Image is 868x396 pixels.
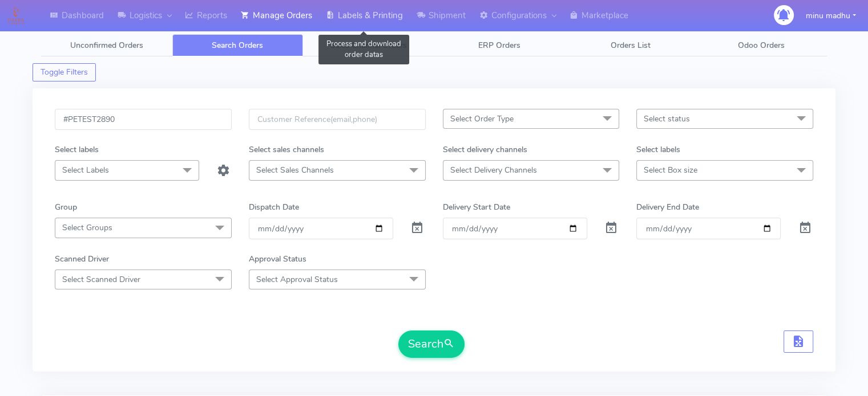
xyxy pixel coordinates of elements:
ul: Tabs [41,34,827,56]
label: Select delivery channels [443,144,527,156]
span: Select Sales Channels [256,165,334,175]
span: Orders List [611,40,651,51]
span: Select Order Type [450,113,514,124]
label: Group [55,201,77,213]
span: Select Scanned Driver [62,274,140,285]
label: Delivery Start Date [443,201,510,213]
label: Delivery End Date [636,201,699,213]
label: Approval Status [249,253,306,265]
span: ERP Orders [478,40,520,51]
label: Dispatch Date [249,201,299,213]
label: Select labels [636,144,680,156]
span: Select Box size [644,165,697,175]
span: Select Groups [62,222,112,233]
span: Select Approval Status [256,274,338,285]
button: Toggle Filters [33,63,96,81]
span: Select Delivery Channels [450,165,537,175]
button: minu madhu [797,4,865,27]
label: Select labels [55,144,99,156]
span: Select status [644,113,690,124]
input: Customer Reference(email,phone) [249,109,426,130]
input: Order Id [55,109,232,130]
label: Scanned Driver [55,253,109,265]
span: Select Labels [62,165,109,175]
span: Sales Channel Orders [330,40,407,51]
span: Unconfirmed Orders [70,40,143,51]
label: Select sales channels [249,144,324,156]
span: Search Orders [212,40,263,51]
span: Odoo Orders [738,40,785,51]
button: Search [398,330,465,358]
